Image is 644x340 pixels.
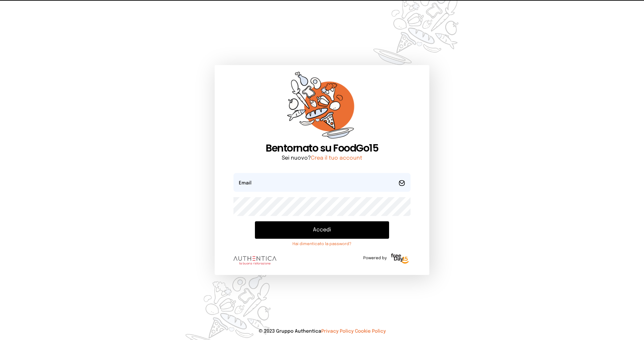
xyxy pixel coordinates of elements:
[233,256,276,265] img: logo.8f33a47.png
[233,154,411,162] p: Sei nuovo?
[321,329,354,334] a: Privacy Policy
[363,256,387,261] span: Powered by
[11,328,633,335] p: © 2023 Gruppo Authentica
[389,252,411,266] img: logo-freeday.3e08031.png
[355,329,386,334] a: Cookie Policy
[255,241,389,247] a: Hai dimenticato la password?
[233,142,411,154] h1: Bentornato su FoodGo15
[287,72,357,143] img: sticker-orange.65babaf.png
[311,155,362,161] a: Crea il tuo account
[255,221,389,239] button: Accedi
